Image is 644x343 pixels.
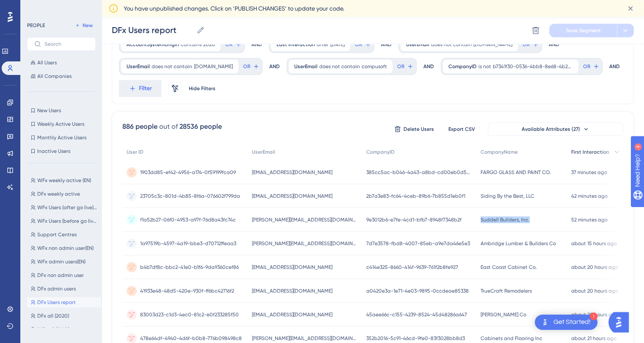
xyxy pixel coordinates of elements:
[521,38,540,51] button: OR
[381,36,392,53] div: AND
[124,3,344,14] span: You have unpublished changes. Click on ‘PUBLISH CHANGES’ to update your code.
[252,311,332,318] span: [EMAIL_ADDRESS][DOMAIN_NAME]
[37,258,86,265] span: WFx admin users(EN)
[27,284,101,294] button: DFx admin users
[27,257,101,267] button: WFx admin users(EN)
[194,63,233,70] span: [DOMAIN_NAME]
[181,41,202,48] span: contains
[27,58,96,68] button: All Users
[535,315,597,330] div: Open Get Started! checklist, remaining modules: 1
[37,134,86,141] span: Monthly Active Users
[571,241,617,246] time: about 15 hours ago
[27,230,101,240] button: Support Centres
[37,73,72,80] span: All Companies
[478,63,491,70] span: is not
[269,58,280,75] div: AND
[27,175,101,185] button: WFx weekly active (EN)
[366,169,472,176] span: 385cc5ac-b046-4a43-a8bd-cd00eb0d5893
[393,122,435,136] button: Delete Users
[481,216,530,223] span: Suddell Builders, Inc.
[366,264,458,271] span: c414e325-8660-414f-9639-761f2b8fe927
[317,41,329,48] span: after
[404,126,434,133] span: Delete Users
[396,60,415,73] button: OR
[362,63,387,70] span: compusoft
[27,270,101,280] button: DFx non admin user
[366,311,467,318] span: 45aee66c-c155-4239-8524-45d48286a647
[127,63,150,70] span: UserEmail
[366,149,395,155] span: CompanyID
[366,240,470,247] span: 7d7e3578-fbd8-4007-85eb-a9e7da46e5e3
[225,41,232,48] span: OR
[37,148,70,155] span: Inactive Users
[180,122,222,132] div: 28536 people
[140,288,234,294] span: 41933e48-48d5-420e-930f-ff6bc42716f2
[37,191,80,197] span: DFx weekly active
[140,193,240,199] span: 23705c3c-801d-4b85-8f6a-076602f799da
[37,299,76,306] span: DFx Users report
[366,193,465,199] span: 2b7a3e83-fc64-4ceb-89b6-7b855d1eb0f1
[549,36,559,53] div: AND
[252,36,262,53] div: AND
[540,317,550,327] img: launcher-image-alternative-text
[252,335,358,342] span: [PERSON_NAME][EMAIL_ADDRESS][DOMAIN_NAME]
[27,311,101,321] button: DFx all (2020)
[37,245,94,252] span: WFx non admin user(EN)
[448,126,475,133] span: Export CSV
[243,63,250,70] span: OR
[37,285,76,292] span: DFx admin users
[72,20,96,30] button: New
[319,63,360,70] span: does not contain
[127,149,144,155] span: User ID
[27,105,96,116] button: New Users
[252,264,332,271] span: [EMAIL_ADDRESS][DOMAIN_NAME]
[27,243,101,253] button: WFx non admin user(EN)
[553,318,591,327] div: Get Started!
[493,63,573,70] span: b7341f30-0536-4bb8-8e68-4b20b2e98613
[119,80,161,97] button: Filter
[27,71,96,81] button: All Companies
[27,133,96,143] button: Monthly Active Users
[27,119,96,129] button: Weekly Active Users
[571,288,618,294] time: about 20 hours ago
[355,41,362,48] span: OR
[481,193,534,199] span: Siding By the Best, LLC
[330,41,345,48] span: [DATE]
[522,126,580,133] span: Available Attributes (27)
[582,60,600,73] button: OR
[423,58,434,75] div: AND
[590,313,597,320] div: 1
[252,216,358,223] span: [PERSON_NAME][EMAIL_ADDRESS][DOMAIN_NAME]
[366,216,462,223] span: 9e3012b6-e7fe-4cd1-bfb7-8948f7348b2f
[27,189,101,199] button: DFx weekly active
[122,122,158,132] div: 886 people
[44,41,88,47] input: Search
[140,216,236,223] span: f1a52b27-06f0-4953-a97f-76d8a43fc74c
[481,149,518,155] span: CompanyName
[481,311,526,318] span: [PERSON_NAME] Co
[571,193,608,199] time: 42 minutes ago
[27,297,101,307] button: DFx Users report
[252,193,332,199] span: [EMAIL_ADDRESS][DOMAIN_NAME]
[242,60,260,73] button: OR
[27,22,45,29] div: PEOPLE
[140,264,239,271] span: b4b7df8c-bbc2-41e0-b1f6-9da9360cef86
[488,122,623,136] button: Available Attributes (27)
[37,313,69,319] span: DFx all (2020)
[83,22,93,29] span: New
[188,82,216,95] button: Hide Filters
[189,85,216,92] span: Hide Filters
[203,41,215,48] span: 2020
[571,217,608,223] time: 52 minutes ago
[294,63,318,70] span: UserEmail
[139,83,152,94] span: Filter
[481,288,532,294] span: TrueCraft Remodelers
[583,63,590,70] span: OR
[37,107,61,114] span: New Users
[27,202,101,213] button: WFx Users (after go live) EN
[252,149,275,155] span: UserEmail
[571,169,607,175] time: 37 minutes ago
[481,264,537,271] span: East Coast Cabinet Co.
[481,169,551,176] span: FARGO GLASS AND PAINT CO.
